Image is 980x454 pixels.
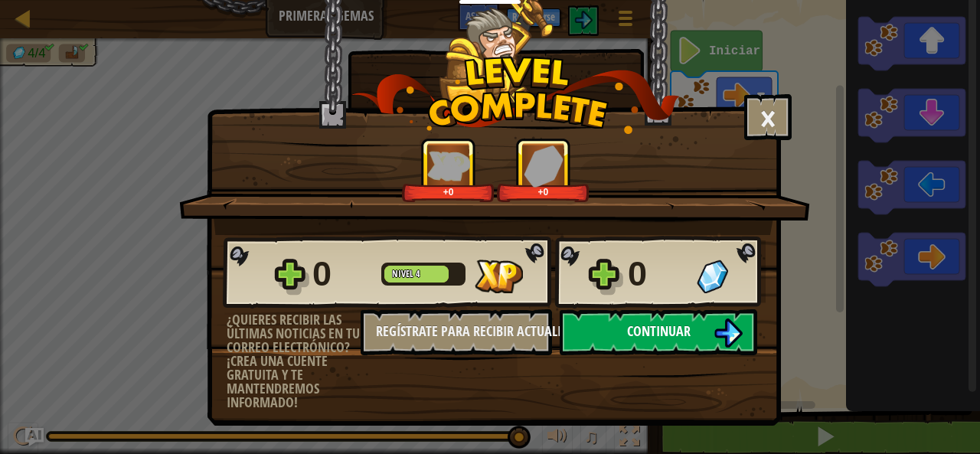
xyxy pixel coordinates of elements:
span: 4 [416,267,420,280]
div: 0 [312,250,372,299]
div: ¿Quieres recibir las últimas noticias en tu correo electrónico? ¡Crea una cuente gratuita y te ma... [227,313,361,410]
img: XP Conseguida [475,260,523,293]
img: Gemas Conseguidas [524,145,563,187]
div: 0 [628,250,688,299]
img: XP Conseguida [427,151,470,181]
div: +0 [500,186,586,198]
img: Continuar [714,318,743,348]
img: level_complete.png [351,57,680,134]
button: × [744,94,792,140]
button: Regístrate para recibir actualizaciones. [361,309,552,355]
div: +0 [405,186,492,198]
button: Continuar [560,309,757,355]
span: Continuar [627,322,691,341]
img: Gemas Conseguidas [697,260,728,293]
span: Nivel [392,267,416,280]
